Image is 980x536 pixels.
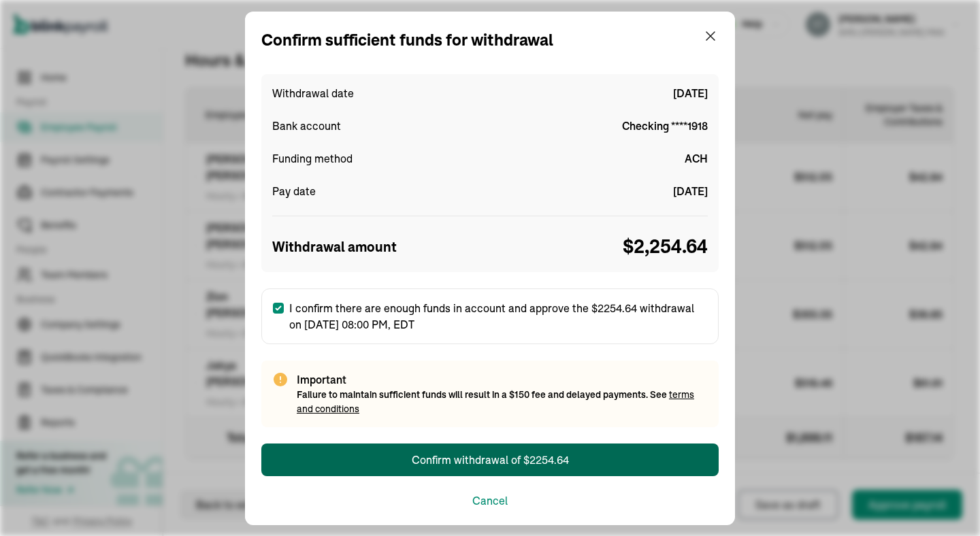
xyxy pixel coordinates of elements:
div: Confirm withdrawal of $2254.64 [412,452,569,468]
div: Confirm sufficient funds for withdrawal [261,28,553,52]
span: Pay date [272,183,316,199]
span: Withdrawal date [272,85,354,101]
span: ACH [685,150,708,167]
button: Cancel [472,492,508,509]
label: I confirm there are enough funds in account and approve the $2254.64 withdrawal on [DATE] 08:00 P... [261,288,719,344]
a: terms and conditions [297,388,694,415]
span: Important [297,371,708,388]
span: [DATE] [673,183,708,199]
span: $ 2,254.64 [623,233,708,261]
span: Withdrawal amount [272,237,397,257]
span: [DATE] [673,85,708,101]
span: Failure to maintain sufficient funds will result in a $150 fee and delayed payments. See [297,388,694,415]
span: Bank account [272,118,341,134]
button: Confirm withdrawal of $2254.64 [261,443,719,476]
input: I confirm there are enough funds in account and approve the $2254.64 withdrawal on [DATE] 08:00 P... [273,303,284,314]
span: Funding method [272,150,353,167]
